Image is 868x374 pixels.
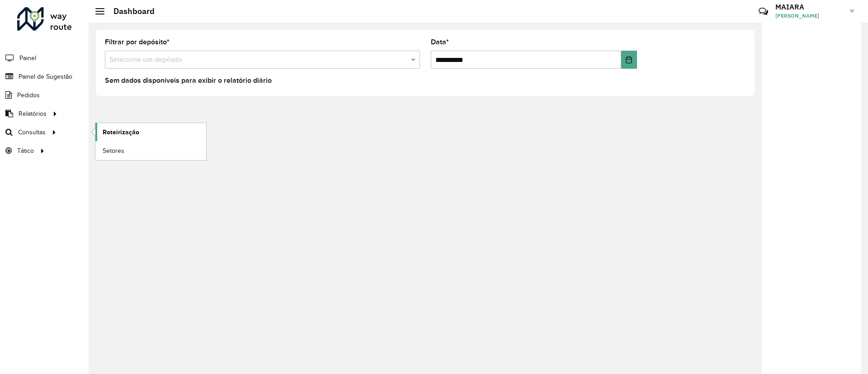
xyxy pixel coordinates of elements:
button: Choose Date [621,51,637,69]
label: Sem dados disponíveis para exibir o relatório diário [105,75,272,86]
span: Painel de Sugestão [19,72,72,81]
a: Setores [95,142,206,160]
a: Contato Rápido [754,2,773,21]
span: Pedidos [17,90,40,100]
h2: Dashboard [104,6,155,16]
span: Consultas [18,128,46,137]
span: [PERSON_NAME] [775,12,843,20]
span: Roteirização [103,128,139,137]
span: Tático [17,146,34,156]
a: Roteirização [95,123,206,141]
label: Filtrar por depósito [105,37,170,47]
span: Setores [103,146,124,156]
label: Data [431,37,449,47]
span: Relatórios [19,109,47,118]
span: Painel [19,53,36,63]
h3: MAIARA [775,3,843,11]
